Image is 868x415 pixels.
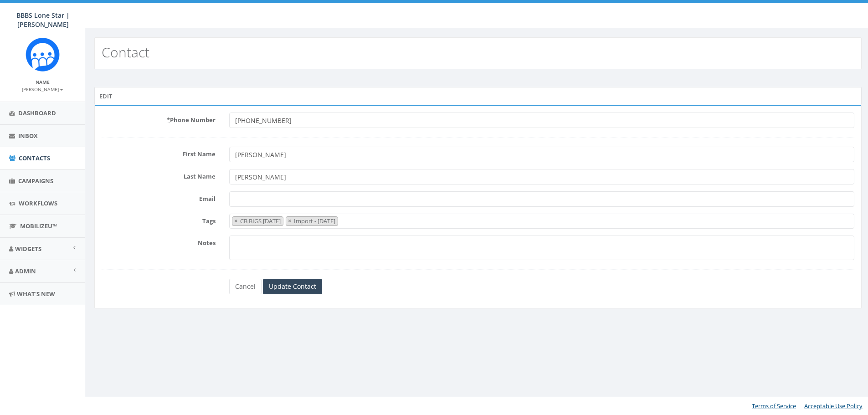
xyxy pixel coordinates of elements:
[19,199,57,207] span: Workflows
[293,217,338,225] span: Import - [DATE]
[288,217,291,225] span: ×
[229,279,262,294] a: Cancel
[22,85,63,93] a: [PERSON_NAME]
[18,109,56,117] span: Dashboard
[15,267,36,275] span: Admin
[36,79,50,85] small: Name
[340,218,345,226] textarea: Search
[16,11,70,29] span: BBBS Lone Star | [PERSON_NAME]
[232,217,239,225] button: Remove item
[20,222,57,230] span: MobilizeU™
[234,217,237,225] span: ×
[239,217,283,225] span: CB BIGS [DATE]
[102,45,149,60] h2: Contact
[26,37,60,72] img: Rally_Corp_Icon_1.png
[286,217,293,225] button: Remove item
[232,216,283,226] li: CB BIGS August 2025
[95,236,222,247] label: Notes
[95,113,222,124] label: Phone Number
[167,116,170,124] abbr: required
[95,191,222,203] label: Email
[15,245,41,253] span: Widgets
[17,290,55,298] span: What's New
[263,279,322,294] input: Update Contact
[95,147,222,159] label: First Name
[752,402,796,410] a: Terms of Service
[95,214,222,225] label: Tags
[95,169,222,181] label: Last Name
[22,86,63,92] small: [PERSON_NAME]
[804,402,863,410] a: Acceptable Use Policy
[18,177,53,185] span: Campaigns
[18,132,38,140] span: Inbox
[94,87,862,105] div: Edit
[286,216,338,226] li: Import - 08/29/2025
[19,154,50,162] span: Contacts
